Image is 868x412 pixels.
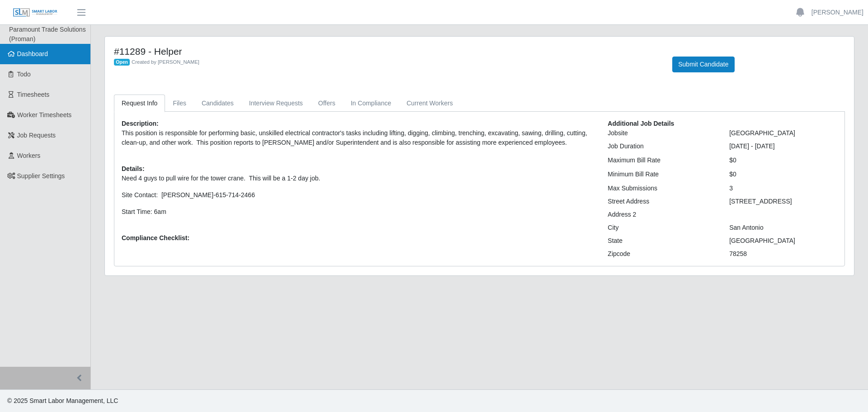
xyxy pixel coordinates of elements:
p: Start Time: 6am [122,207,594,217]
a: Current Workers [399,95,460,112]
span: Workers [17,152,41,159]
a: Files [165,95,194,112]
div: [STREET_ADDRESS] [722,197,844,206]
div: Max Submissions [601,184,722,193]
div: Street Address [601,197,722,206]
span: Dashboard [17,50,48,57]
a: [PERSON_NAME] [811,8,863,17]
div: Maximum Bill Rate [601,156,722,165]
b: Description: [122,120,159,127]
span: Worker Timesheets [17,111,71,118]
a: Offers [311,95,343,112]
span: Job Requests [17,132,56,139]
button: Submit Candidate [672,57,734,72]
a: Interview Requests [241,95,311,112]
div: Jobsite [601,128,722,138]
span: Open [114,59,130,66]
b: Details: [122,165,145,172]
div: San Antonio [722,223,844,232]
div: 78258 [722,249,844,259]
img: SLM Logo [13,8,58,18]
div: $0 [722,170,844,179]
div: Address 2 [601,210,722,219]
div: Minimum Bill Rate [601,170,722,179]
div: City [601,223,722,232]
span: Timesheets [17,91,50,98]
p: This position is responsible for performing basic, unskilled electrical contractor's tasks includ... [122,128,594,147]
span: Paramount Trade Solutions (Proman) [9,26,86,43]
div: State [601,236,722,246]
div: $0 [722,156,844,165]
a: Candidates [194,95,241,112]
b: Additional Job Details [608,120,674,127]
div: [GEOGRAPHIC_DATA] [722,236,844,246]
span: Created by [PERSON_NAME] [132,59,199,65]
div: [DATE] - [DATE] [722,142,844,151]
p: Site Contact: [PERSON_NAME]-615-714-2466 [122,190,594,200]
div: Zipcode [601,249,722,259]
span: Supplier Settings [17,172,65,180]
span: © 2025 Smart Labor Management, LLC [7,397,118,404]
a: In Compliance [343,95,399,112]
span: Todo [17,71,31,78]
b: Compliance Checklist: [122,234,189,242]
div: Job Duration [601,142,722,151]
div: 3 [722,184,844,193]
div: [GEOGRAPHIC_DATA] [722,128,844,138]
h4: #11289 - Helper [114,46,659,57]
p: Need 4 guys to pull wire for the tower crane. This will be a 1-2 day job. [122,174,594,183]
a: Request Info [114,95,165,112]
